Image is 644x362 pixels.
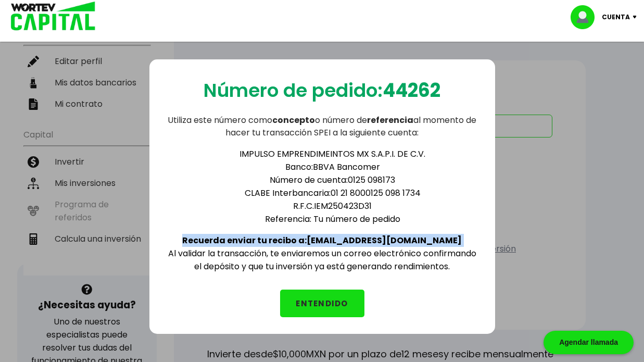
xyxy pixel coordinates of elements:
b: concepto [272,114,315,126]
li: IMPULSO EMPRENDIMEINTOS MX S.A.P.I. DE C.V. [187,147,478,160]
b: referencia [367,114,413,126]
p: Número de pedido: [204,76,440,105]
div: Al validar la transacción, te enviaremos un correo electrónico confirmando el depósito y que tu i... [166,139,478,273]
b: Recuerda enviar tu recibo a: [EMAIL_ADDRESS][DOMAIN_NAME] [182,234,462,246]
img: icon-down [630,16,644,19]
b: 44262 [383,77,440,104]
div: Agendar llamada [544,331,634,354]
p: Cuenta [602,9,630,25]
li: CLABE Interbancaria: 01 21 8000125 098 1734 [187,186,478,199]
li: R.F.C. IEM250423D31 [187,199,478,213]
li: Referencia: Tu número de pedido [187,213,478,226]
button: ENTENDIDO [280,290,364,317]
li: Banco: BBVA Bancomer [187,160,478,173]
p: Utiliza este número como o número de al momento de hacer tu transacción SPEI a la siguiente cuenta: [166,114,478,139]
img: profile-image [571,5,602,29]
li: Número de cuenta: 0125 098173 [187,173,478,186]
